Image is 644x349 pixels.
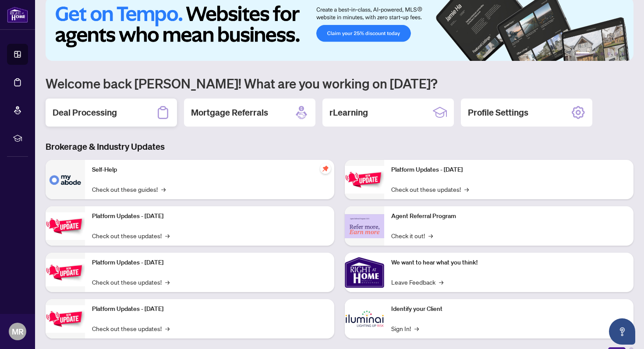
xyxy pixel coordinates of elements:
h2: Deal Processing [53,106,117,119]
span: MR [12,325,24,338]
p: Agent Referral Program [391,212,626,221]
span: → [165,231,170,240]
img: Self-Help [46,160,85,199]
span: → [161,184,166,194]
p: We want to hear what you think! [391,258,626,268]
button: 1 [576,52,590,56]
button: 3 [600,52,604,56]
p: Platform Updates - [DATE] [391,165,626,175]
button: 5 [614,52,618,56]
h2: Profile Settings [468,106,528,119]
img: Platform Updates - July 21, 2025 [46,259,85,286]
button: 2 [593,52,597,56]
a: Check it out!→ [391,231,433,240]
a: Sign In!→ [391,324,419,333]
img: Platform Updates - September 16, 2025 [46,212,85,240]
span: → [165,277,170,287]
a: Leave Feedback→ [391,277,443,287]
img: Platform Updates - June 23, 2025 [345,166,384,194]
p: Self-Help [92,165,327,175]
span: → [414,324,419,333]
button: 4 [607,52,611,56]
h2: rLearning [329,106,368,119]
p: Identify your Client [391,304,626,314]
h2: Mortgage Referrals [191,106,268,119]
img: Platform Updates - July 8, 2025 [46,305,85,333]
h3: Brokerage & Industry Updates [46,141,633,153]
img: Identify your Client [345,299,384,338]
span: pushpin [320,163,331,174]
img: logo [7,7,28,23]
p: Platform Updates - [DATE] [92,304,327,314]
p: Platform Updates - [DATE] [92,258,327,268]
span: → [439,277,443,287]
a: Check out these guides!→ [92,184,166,194]
p: Platform Updates - [DATE] [92,212,327,221]
a: Check out these updates!→ [92,231,170,240]
a: Check out these updates!→ [391,184,469,194]
span: → [428,231,433,240]
h1: Welcome back [PERSON_NAME]! What are you working on [DATE]? [46,75,633,92]
span: → [165,324,170,333]
button: 6 [621,52,625,56]
img: We want to hear what you think! [345,253,384,292]
span: → [464,184,469,194]
a: Check out these updates!→ [92,324,170,333]
a: Check out these updates!→ [92,277,170,287]
img: Agent Referral Program [345,214,384,238]
button: Open asap [609,318,635,345]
